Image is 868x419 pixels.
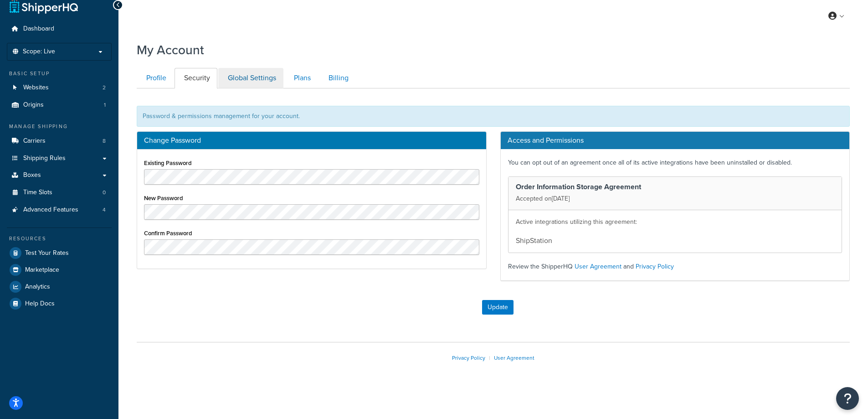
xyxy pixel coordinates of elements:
li: Origins [7,97,112,114]
h1: My Account [137,41,204,59]
a: Profile [137,68,174,88]
li: Time Slots [7,184,112,201]
span: Origins [23,101,44,109]
li: Advanced Features [7,202,112,218]
p: You can opt out of an agreement once all of its active integrations have been uninstalled or disa... [508,156,842,169]
a: Privacy Policy [636,262,674,271]
a: Billing [319,68,356,88]
a: User Agreement [494,354,534,362]
p: Active integrations utilizing this agreement: [516,216,835,228]
a: Security [175,68,217,88]
a: Global Settings [218,68,283,88]
li: Websites [7,79,112,96]
li: ShipStation [516,231,835,247]
span: 0 [103,189,106,197]
span: Test Your Rates [25,249,69,257]
a: Carriers 8 [7,133,112,150]
a: Help Docs [7,295,112,312]
span: 1 [104,101,106,109]
p: Review the ShipperHQ and [508,260,842,273]
span: Advanced Features [23,206,78,214]
a: Shipping Rules [7,150,112,167]
a: Plans [284,68,318,88]
span: Marketplace [25,266,59,274]
span: 2 [103,84,106,92]
label: New Password [144,195,183,202]
span: Carriers [23,137,46,145]
label: Existing Password [144,160,192,166]
span: 8 [103,137,106,145]
span: Shipping Rules [23,155,66,162]
a: Origins 1 [7,97,112,114]
a: Analytics [7,279,112,295]
h4: Order Information Storage Agreement [516,181,835,192]
div: Resources [7,235,112,243]
a: Privacy Policy [452,354,485,362]
div: Basic Setup [7,70,112,78]
button: Update [482,300,514,315]
a: Advanced Features 4 [7,202,112,218]
button: Open Resource Center [836,387,859,410]
label: Confirm Password [144,230,192,237]
a: Marketplace [7,262,112,278]
h3: Change Password [144,136,479,145]
span: Websites [23,84,49,92]
span: | [489,354,490,362]
span: Scope: Live [23,48,55,56]
a: Test Your Rates [7,245,112,261]
a: User Agreement [575,262,621,271]
div: Password & permissions management for your account. [137,106,850,127]
a: Boxes [7,167,112,184]
span: Boxes [23,171,41,179]
p: Accepted on [DATE] [516,192,835,205]
span: 4 [103,206,106,214]
h3: Access and Permissions [501,132,850,149]
span: Help Docs [25,300,55,308]
a: Time Slots 0 [7,184,112,201]
a: Dashboard [7,21,112,37]
span: Time Slots [23,189,52,197]
div: Manage Shipping [7,123,112,130]
li: Carriers [7,133,112,150]
span: Analytics [25,283,50,291]
a: Websites 2 [7,79,112,96]
span: Dashboard [23,25,54,33]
